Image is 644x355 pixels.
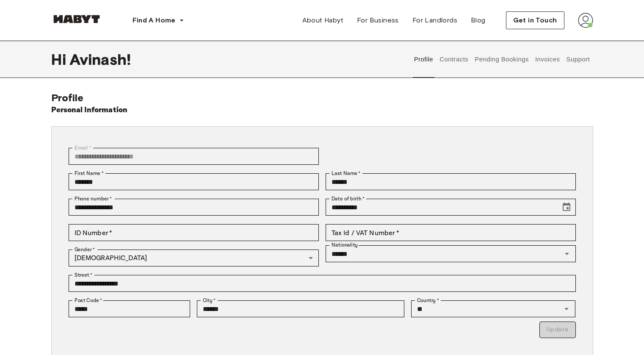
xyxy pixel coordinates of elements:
label: Country [417,297,439,304]
span: Get in Touch [513,15,557,25]
div: user profile tabs [411,41,593,78]
img: avatar [578,13,593,28]
button: Get in Touch [506,11,564,29]
span: Profile [51,92,84,104]
label: Nationality [332,241,358,249]
span: Hi [51,50,69,68]
label: Email [75,144,91,152]
span: For Business [357,15,399,25]
h6: Personal Information [51,104,128,116]
a: For Business [350,12,406,29]
label: Phone number [75,195,112,202]
button: Choose date, selected date is Feb 13, 1997 [558,199,575,216]
a: Blog [464,12,492,29]
a: About Habyt [296,12,350,29]
button: Contracts [439,41,470,78]
div: [DEMOGRAPHIC_DATA] [69,250,319,266]
span: Find A Home [133,15,176,25]
button: Invoices [534,41,561,78]
span: About Habyt [302,15,343,25]
label: Last Name [332,169,361,177]
a: For Landlords [406,12,464,29]
button: Support [565,41,591,78]
button: Profile [413,41,434,78]
button: Open [561,248,573,260]
button: Open [561,303,572,315]
span: For Landlords [412,15,457,25]
div: You can't change your email address at the moment. Please reach out to customer support in case y... [69,148,319,165]
label: Post Code [75,297,102,304]
button: Find A Home [126,12,191,29]
img: Habyt [51,15,102,23]
label: First Name [75,169,104,177]
span: Avinash ! [69,50,131,68]
span: Blog [471,15,486,25]
label: Street [75,271,92,279]
label: Date of birth [332,195,365,202]
button: Pending Bookings [474,41,530,78]
label: Gender [75,246,95,253]
label: City [203,297,216,304]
